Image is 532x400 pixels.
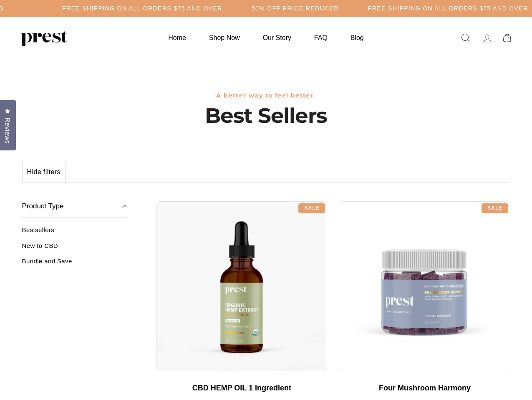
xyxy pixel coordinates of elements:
[340,30,374,46] a: Blog
[252,5,339,12] h5: 50% OFF PRICE REDUCED
[22,92,510,99] h3: A better way to feel better.
[2,117,13,144] span: Reviews
[158,30,374,46] ul: Primary
[21,30,67,46] img: PREST ORGANICS
[304,30,338,46] a: FAQ
[158,30,197,46] a: Home
[23,162,66,182] button: Hide filters
[252,30,302,46] a: Our Story
[22,257,128,271] a: Bundle and Save
[22,226,128,240] a: Bestsellers
[22,195,128,218] button: Product Type
[62,5,222,12] h5: Free Shipping on all orders $75 and over
[482,203,508,213] div: Sale
[165,384,319,393] div: CBD HEMP OIL 1 Ingredient
[348,384,502,393] div: Four Mushroom Harmony
[368,5,528,12] h5: Free Shipping on all orders $75 and over
[298,203,325,213] div: Sale
[22,103,510,128] h1: Best Sellers
[22,242,128,256] a: New to CBD
[199,30,250,46] a: Shop Now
